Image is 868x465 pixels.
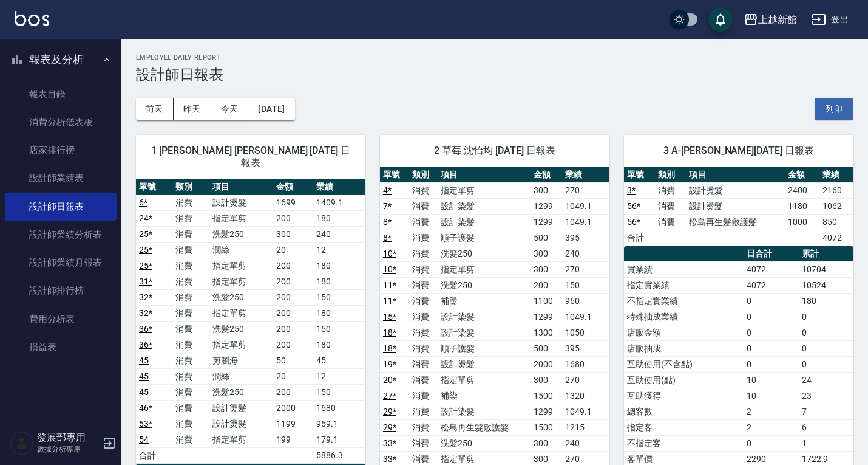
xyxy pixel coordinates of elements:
td: 消費 [409,293,438,309]
td: 設計燙髮 [686,198,785,214]
td: 0 [799,309,853,325]
button: 上越新館 [739,7,802,32]
td: 指定單剪 [438,372,531,388]
td: 指定單剪 [438,182,531,198]
td: 0 [799,340,853,356]
td: 1 [799,435,853,451]
td: 消費 [409,419,438,435]
th: 項目 [686,167,785,183]
a: 損益表 [5,333,117,361]
a: 45 [139,356,149,365]
td: 395 [562,230,609,246]
td: 合計 [136,447,172,463]
td: 消費 [409,246,438,261]
td: 指定實業績 [624,277,744,293]
td: 395 [562,340,609,356]
td: 1049.1 [562,404,609,419]
span: 1 [PERSON_NAME] [PERSON_NAME] [DATE] 日報表 [151,145,351,169]
td: 5886.3 [313,447,365,463]
a: 54 [139,435,149,444]
td: 1409.1 [313,195,365,210]
td: 2160 [819,182,853,198]
td: 消費 [409,198,438,214]
h3: 設計師日報表 [136,66,853,83]
td: 20 [273,368,314,384]
td: 1299 [531,309,563,325]
td: 179.1 [313,432,365,447]
td: 200 [273,337,314,353]
td: 150 [313,384,365,400]
td: 45 [313,353,365,368]
td: 設計燙髮 [438,356,531,372]
td: 洗髮250 [438,435,531,451]
td: 消費 [172,242,209,258]
td: 2000 [531,356,563,372]
td: 4072 [744,261,798,277]
td: 消費 [655,182,686,198]
td: 2 [744,419,798,435]
td: 設計燙髮 [209,195,273,210]
button: 報表及分析 [5,44,117,75]
td: 200 [273,274,314,289]
td: 消費 [172,337,209,353]
td: 180 [313,305,365,321]
a: 設計師排行榜 [5,277,117,305]
td: 消費 [409,340,438,356]
td: 松島再生髮敷護髮 [438,419,531,435]
button: save [708,7,733,32]
a: 費用分析表 [5,305,117,333]
td: 1299 [531,198,563,214]
th: 業績 [313,179,365,195]
td: 消費 [409,230,438,246]
td: 消費 [172,226,209,242]
h2: Employee Daily Report [136,53,853,61]
td: 270 [562,182,609,198]
span: 3 A-[PERSON_NAME][DATE] 日報表 [639,145,839,157]
td: 洗髮250 [438,277,531,293]
td: 洗髮250 [209,384,273,400]
h5: 發展部專用 [37,432,99,444]
td: 潤絲 [209,242,273,258]
td: 1500 [531,419,563,435]
td: 300 [531,246,563,261]
td: 12 [313,242,365,258]
a: 設計師業績分析表 [5,221,117,249]
td: 消費 [655,198,686,214]
td: 消費 [409,277,438,293]
td: 20 [273,242,314,258]
td: 消費 [409,261,438,277]
td: 180 [313,274,365,289]
td: 0 [744,325,798,340]
td: 0 [799,356,853,372]
td: 240 [562,435,609,451]
div: 上越新館 [758,12,797,27]
td: 消費 [172,305,209,321]
td: 0 [744,356,798,372]
td: 2000 [273,400,314,416]
button: 前天 [136,98,174,120]
td: 補燙 [438,293,531,309]
td: 1199 [273,416,314,432]
td: 150 [562,277,609,293]
p: 數據分析專用 [37,444,99,455]
td: 2400 [785,182,819,198]
td: 1000 [785,214,819,230]
th: 金額 [531,167,563,183]
td: 300 [531,435,563,451]
a: 45 [139,371,149,381]
img: Logo [15,11,49,26]
td: 24 [799,372,853,388]
td: 消費 [409,182,438,198]
td: 200 [531,277,563,293]
td: 消費 [409,388,438,404]
td: 240 [313,226,365,242]
td: 6 [799,419,853,435]
td: 潤絲 [209,368,273,384]
td: 0 [744,435,798,451]
td: 500 [531,230,563,246]
td: 洗髮250 [209,226,273,242]
th: 項目 [209,179,273,195]
th: 業績 [562,167,609,183]
td: 設計燙髮 [686,182,785,198]
td: 消費 [172,400,209,416]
